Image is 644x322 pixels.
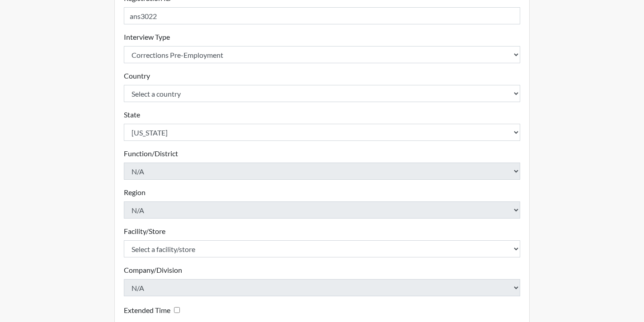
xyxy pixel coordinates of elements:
[124,148,178,159] label: Function/District
[124,7,521,24] input: Insert a Registration ID, which needs to be a unique alphanumeric value for each interviewee
[124,70,150,81] label: Country
[124,265,182,275] label: Company/Division
[124,226,165,237] label: Facility/Store
[124,305,170,316] label: Extended Time
[124,303,183,317] div: Checking this box will provide the interviewee with an accomodation of extra time to answer each ...
[124,32,170,42] label: Interview Type
[124,187,146,198] label: Region
[124,109,140,120] label: State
